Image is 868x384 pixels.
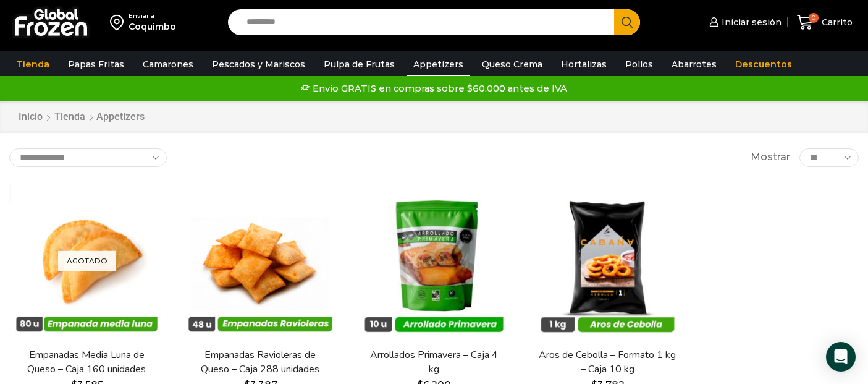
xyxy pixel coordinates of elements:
[62,53,130,76] a: Papas Fritas
[614,9,640,35] button: Search button
[206,53,311,76] a: Pescados y Mariscos
[318,53,401,76] a: Pulpa de Frutas
[751,150,790,164] span: Mostrar
[137,53,200,76] a: Camarones
[826,342,856,372] div: Open Intercom Messenger
[364,348,504,377] a: Arrollados Primavera – Caja 4 kg
[96,111,145,122] h1: Appetizers
[18,110,43,124] a: Inicio
[9,148,167,167] select: Pedido de la tienda
[17,348,157,377] a: Empanadas Media Luna de Queso – Caja 160 unidades
[407,53,470,76] a: Appetizers
[129,12,176,20] div: Enviar a
[54,110,86,124] a: Tienda
[706,10,782,35] a: Iniciar sesión
[619,53,659,76] a: Pollos
[476,53,549,76] a: Queso Crema
[110,12,129,33] img: address-field-icon.svg
[794,8,856,37] a: 0 Carrito
[809,13,819,23] span: 0
[538,348,678,377] a: Aros de Cebolla – Formato 1 kg – Caja 10 kg
[819,16,853,28] span: Carrito
[665,53,723,76] a: Abarrotes
[191,348,331,377] a: Empanadas Ravioleras de Queso – Caja 288 unidades
[18,110,145,124] nav: Breadcrumb
[718,16,782,28] span: Iniciar sesión
[129,20,176,33] div: Coquimbo
[58,251,116,271] p: Agotado
[11,53,56,76] a: Tienda
[555,53,613,76] a: Hortalizas
[729,53,798,76] a: Descuentos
